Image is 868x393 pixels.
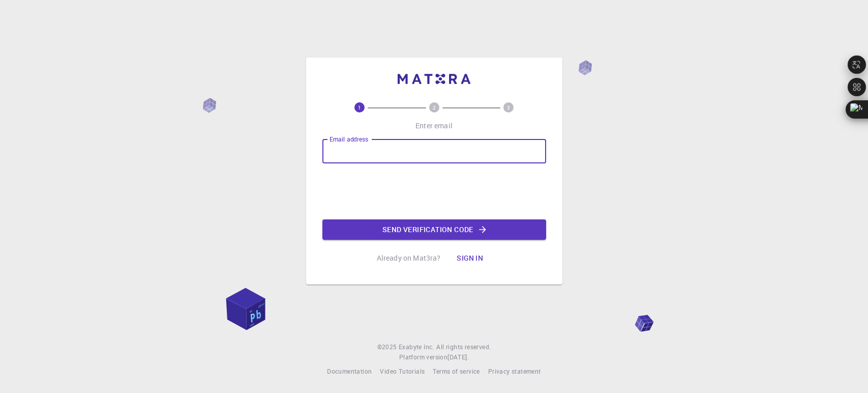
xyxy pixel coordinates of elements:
[330,135,368,144] label: Email address
[377,253,441,263] p: Already on Mat3ra?
[357,172,512,211] iframe: reCAPTCHA
[488,367,541,377] a: Privacy statement
[327,367,372,377] a: Documentation
[436,342,491,352] span: All rights reserved.
[433,367,480,377] a: Terms of service
[399,342,434,352] a: Exabyte Inc.
[507,104,510,111] text: 3
[327,367,372,375] span: Documentation
[380,367,425,377] a: Video Tutorials
[447,352,469,362] a: [DATE].
[448,248,491,268] button: Sign in
[488,367,541,375] span: Privacy statement
[399,352,447,362] span: Platform version
[380,367,425,375] span: Video Tutorials
[447,353,469,361] span: [DATE] .
[433,104,436,111] text: 2
[433,367,480,375] span: Terms of service
[399,343,434,351] span: Exabyte Inc.
[358,104,361,111] text: 1
[377,342,399,352] span: © 2025
[415,121,453,131] p: Enter email
[322,219,546,240] button: Send verification code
